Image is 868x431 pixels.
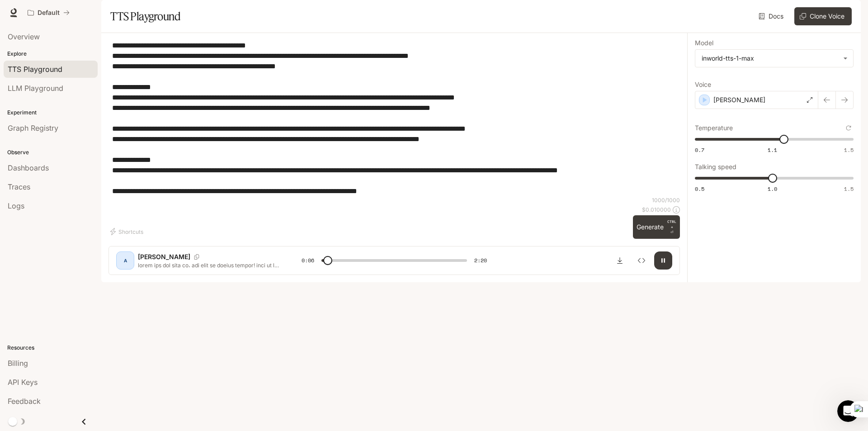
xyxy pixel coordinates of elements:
p: lorem ips dol sita co، adi elit se doeius tempor! inci ut la etd magna ali en admin، veni quis no... [138,261,280,269]
span: 0.7 [695,146,704,154]
div: inworld-tts-1-max [702,54,839,63]
span: 1.5 [844,146,854,154]
button: Reset to default [844,123,854,133]
p: Talking speed [695,164,736,170]
button: Shortcuts [108,224,147,239]
p: Temperature [695,125,733,131]
p: [PERSON_NAME] [138,252,190,261]
span: 1.1 [768,146,777,154]
p: CTRL + [667,219,676,230]
button: All workspaces [24,4,74,22]
span: 0.5 [695,185,704,193]
span: 1.0 [768,185,777,193]
p: Default [38,9,60,17]
button: Download audio [611,251,629,270]
span: 2:20 [474,256,487,265]
span: 0:06 [302,256,314,265]
p: Voice [695,81,711,88]
h1: TTS Playground [110,7,180,25]
p: [PERSON_NAME] [713,95,765,104]
p: Model [695,40,713,46]
span: 1.5 [844,185,854,193]
button: Inspect [632,251,651,270]
p: ⏎ [667,219,676,235]
button: Clone Voice [794,7,852,25]
button: GenerateCTRL +⏎ [633,215,680,239]
div: inworld-tts-1-max [695,50,853,67]
div: A [118,253,132,268]
a: Docs [757,7,787,25]
button: Copy Voice ID [190,254,203,260]
iframe: Intercom live chat [837,400,859,422]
